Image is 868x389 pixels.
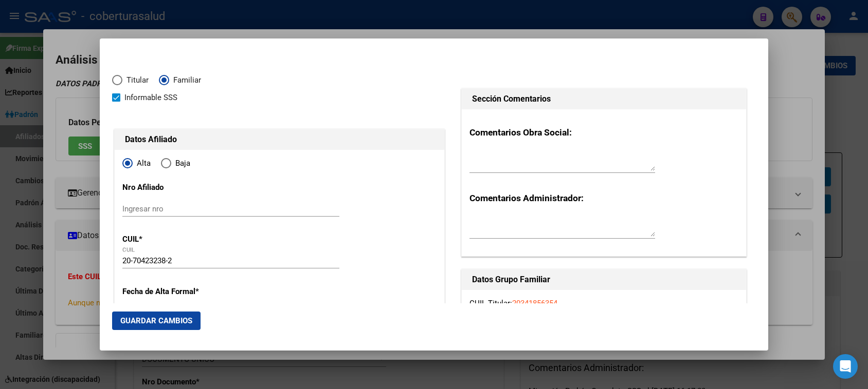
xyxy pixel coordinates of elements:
div: CUIL Titular: Titular: [469,298,738,321]
p: CUIL [122,234,216,245]
span: Baja [171,158,190,169]
span: Alta [133,158,151,169]
div: Open Intercom Messenger [833,354,858,379]
span: Informable SSS [124,91,177,104]
p: Nro Afiliado [122,182,216,193]
h1: Datos Grupo Familiar [472,274,736,286]
span: Guardar Cambios [120,316,192,325]
span: Familiar [169,74,201,86]
button: Guardar Cambios [112,312,201,330]
h3: Comentarios Administrador: [469,191,738,205]
a: 20341856354 [512,299,557,308]
mat-radio-group: Elija una opción [112,77,211,87]
p: Fecha de Alta Formal [122,286,216,298]
mat-radio-group: Elija una opción [122,161,201,170]
h1: Sección Comentarios [472,93,736,105]
h1: Datos Afiliado [125,133,434,146]
h3: Comentarios Obra Social: [469,126,738,139]
span: Titular [122,74,149,86]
